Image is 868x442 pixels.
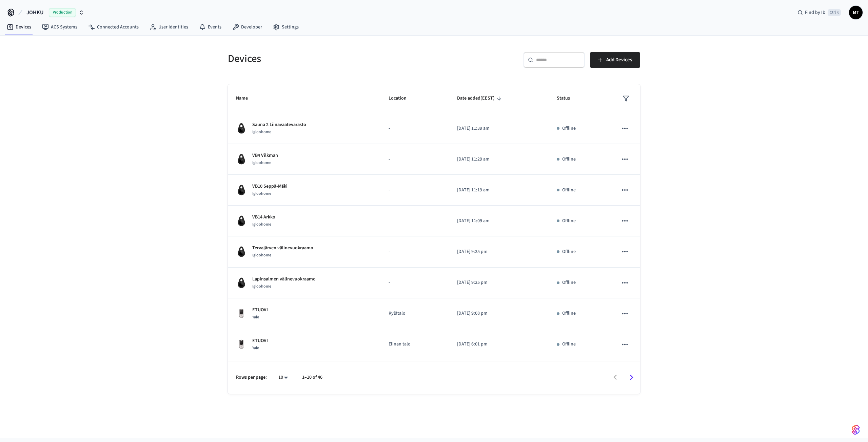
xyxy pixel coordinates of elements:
p: Kylätalo [389,310,441,317]
p: [DATE] 9:25 pm [457,279,540,286]
p: - [389,156,441,163]
a: Connected Accounts [83,21,144,33]
span: Yale [252,345,259,351]
p: 1–10 of 46 [302,374,322,381]
img: igloohome_igke [236,277,247,288]
button: MT [849,6,863,19]
img: igloohome_igke [236,215,247,226]
span: Location [389,93,415,104]
img: Yale Assure Touchscreen Wifi Smart Lock, Satin Nickel, Front [236,308,247,319]
a: Developer [227,21,268,33]
p: Lapinsalmen välinevuokraamo [252,276,316,283]
img: igloohome_igke [236,246,247,257]
div: Find by IDCtrl K [792,6,846,19]
span: Igloohome [252,252,271,258]
img: SeamLogoGradient.69752ec5.svg [852,424,860,435]
span: Igloohome [252,160,271,166]
p: - [389,248,441,255]
h5: Devices [228,52,430,66]
p: [DATE] 11:19 am [457,187,540,194]
div: 10 [275,373,291,382]
span: MT [850,6,862,19]
p: [DATE] 11:39 am [457,125,540,132]
p: - [389,279,441,286]
p: Offline [562,341,576,348]
p: Offline [562,125,576,132]
img: igloohome_igke [236,154,247,165]
p: [DATE] 11:09 am [457,217,540,225]
p: Offline [562,310,576,317]
a: Settings [268,21,304,33]
a: Events [194,21,227,33]
a: User Identities [144,21,194,33]
p: ETUOVI [252,337,268,344]
img: igloohome_igke [236,123,247,134]
button: Go to next page [624,370,639,385]
span: Ctrl K [828,9,841,16]
p: Elinan talo [389,341,441,348]
table: sticky table [228,84,640,422]
p: [DATE] 6:01 pm [457,341,540,348]
a: Devices [1,21,37,33]
span: Status [557,93,579,104]
p: Rows per page: [236,374,267,381]
p: [DATE] 11:29 am [457,156,540,163]
span: Add Devices [606,56,632,64]
span: Igloohome [252,222,271,227]
p: Sauna 2 Liinavaatevarasto [252,121,306,128]
p: Tervajärven välinevuokraamo [252,245,313,252]
button: Add Devices [590,52,640,68]
p: Offline [562,156,576,163]
span: JOHKU [26,8,43,17]
p: Offline [562,217,576,225]
p: - [389,187,441,194]
p: VB4 Vilkman [252,152,278,159]
span: Igloohome [252,191,271,196]
span: Name [236,93,257,104]
img: Yale Assure Touchscreen Wifi Smart Lock, Satin Nickel, Front [236,339,247,350]
a: ACS Systems [37,21,83,33]
img: igloohome_igke [236,185,247,195]
p: [DATE] 9:25 pm [457,248,540,255]
span: Date added(EEST) [457,93,504,104]
span: Find by ID [805,9,826,16]
p: ETUOVI [252,307,268,314]
p: - [389,217,441,225]
p: - [389,125,441,132]
p: VB10 Seppä-Mäki [252,183,288,190]
span: Production [49,8,76,17]
p: [DATE] 9:08 pm [457,310,540,317]
p: VB14 Arkko [252,214,275,221]
span: Igloohome [252,129,271,135]
p: Offline [562,187,576,194]
p: Offline [562,279,576,286]
span: Igloohome [252,283,271,289]
p: Offline [562,248,576,255]
span: Yale [252,314,259,320]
